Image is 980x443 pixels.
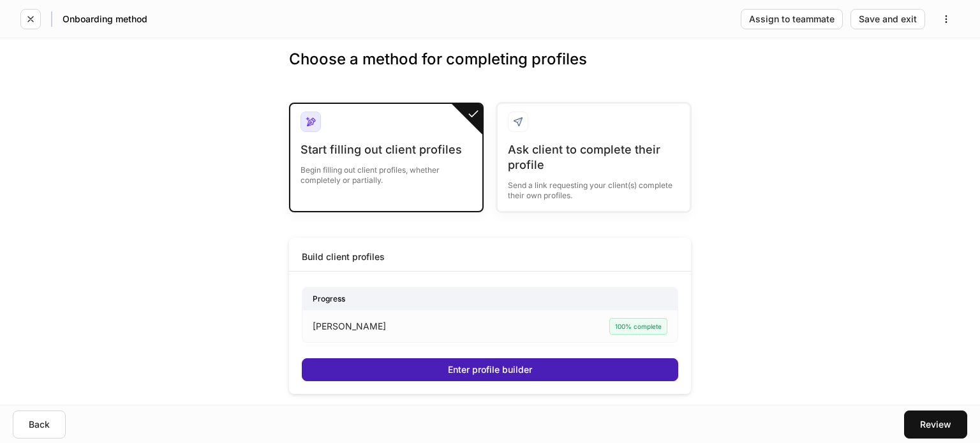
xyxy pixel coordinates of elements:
[302,287,678,310] div: Progress
[920,420,951,429] div: Review
[850,9,925,29] button: Save and exit
[741,9,843,29] button: Assign to teammate
[904,410,967,439] button: Review
[289,49,691,90] h3: Choose a method for completing profiles
[313,320,386,333] p: [PERSON_NAME]
[301,157,472,185] div: Begin filling out client profiles, whether completely or partially.
[609,318,667,335] div: 100% complete
[301,142,472,157] div: Start filling out client profiles
[13,410,66,439] button: Back
[29,420,50,429] div: Back
[859,15,917,24] div: Save and exit
[749,15,835,24] div: Assign to teammate
[63,13,147,25] h5: Onboarding method
[302,251,385,263] div: Build client profiles
[302,358,678,381] button: Enter profile builder
[508,142,679,173] div: Ask client to complete their profile
[448,365,532,374] div: Enter profile builder
[508,173,679,201] div: Send a link requesting your client(s) complete their own profiles.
